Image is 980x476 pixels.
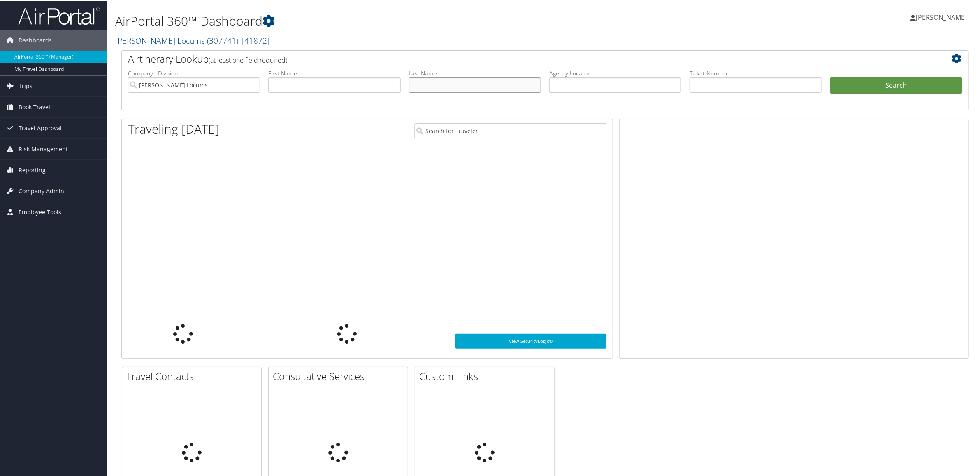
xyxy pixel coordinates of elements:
[115,34,269,45] a: [PERSON_NAME] Locums
[690,68,822,77] label: Ticket Number:
[549,68,681,77] label: Agency Locator:
[910,4,975,29] a: [PERSON_NAME]
[238,34,269,45] span: , [ 41872 ]
[128,120,219,137] h1: Traveling [DATE]
[916,12,967,21] span: [PERSON_NAME]
[128,51,892,65] h2: Airtinerary Lookup
[19,29,52,50] span: Dashboards
[209,55,287,64] span: (at least one field required)
[19,96,50,117] span: Book Travel
[830,77,962,93] button: Search
[409,68,541,77] label: Last Name:
[207,34,238,45] span: ( 307741 )
[268,68,400,77] label: First Name:
[19,180,64,201] span: Company Admin
[18,5,100,25] img: airportal-logo.png
[19,75,33,96] span: Trips
[19,201,61,222] span: Employee Tools
[126,368,261,382] h2: Travel Contacts
[19,117,62,138] span: Travel Approval
[414,122,606,138] input: Search for Traveler
[455,333,607,348] a: View SecurityLogic®
[115,12,688,29] h1: AirPortal 360™ Dashboard
[273,368,408,382] h2: Consultative Services
[419,368,554,382] h2: Custom Links
[128,68,260,77] label: Company - Division:
[19,138,68,159] span: Risk Management
[19,159,46,180] span: Reporting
